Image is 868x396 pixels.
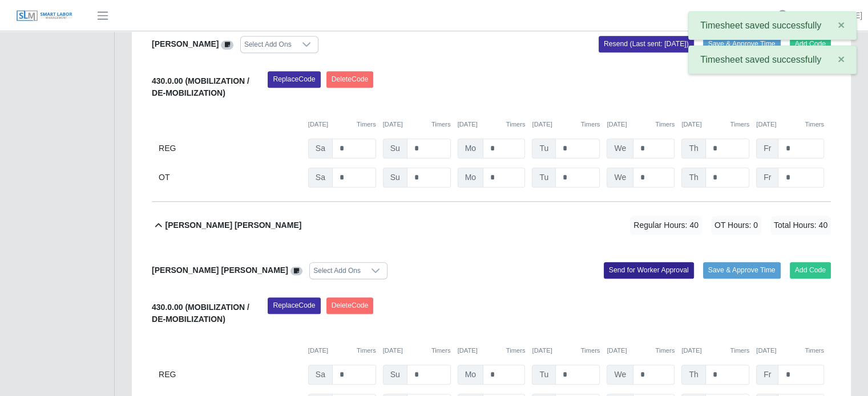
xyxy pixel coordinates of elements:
span: Mo [458,168,483,187]
button: Save & Approve Time [703,262,781,278]
button: Timers [357,120,376,129]
button: [PERSON_NAME] [PERSON_NAME] Regular Hours: 40 OT Hours: 0 Total Hours: 40 [152,202,831,248]
div: [DATE] [681,120,749,129]
button: Send for Worker Approval [604,262,694,278]
div: [DATE] [308,120,376,129]
span: Fr [756,365,778,385]
button: ReplaceCode [268,297,320,313]
div: [DATE] [532,120,600,129]
div: [DATE] [681,346,749,356]
span: Total Hours: 40 [770,216,831,235]
div: [DATE] [383,120,451,129]
button: Resend (Last sent: [DATE]) [599,36,694,52]
div: REG [159,138,301,158]
button: Timers [730,120,749,129]
span: We [607,138,633,158]
span: Su [383,168,407,187]
div: Select Add Ons [241,36,295,52]
a: View/Edit Notes [290,266,303,275]
button: Timers [655,120,675,129]
span: Th [681,138,705,158]
div: [DATE] [756,346,824,356]
span: Mo [458,365,483,385]
span: Tu [532,168,556,187]
div: [DATE] [383,346,451,356]
a: View/Edit Notes [221,39,233,48]
span: Su [383,138,407,158]
span: Sa [308,138,333,158]
b: 430.0.00 (MOBILIZATION / DE-MOBILIZATION) [152,76,249,97]
div: [DATE] [458,346,526,356]
div: OT [159,168,301,187]
div: Timesheet saved successfully [688,46,857,74]
span: Mo [458,138,483,158]
span: Fr [756,168,778,187]
span: Sa [308,365,333,385]
button: Timers [506,346,526,356]
img: SLM Logo [16,10,73,22]
button: ReplaceCode [268,71,320,87]
button: DeleteCode [326,71,374,87]
span: We [607,365,633,385]
span: OT Hours: 0 [711,216,761,235]
button: Add Code [790,262,831,278]
div: [DATE] [532,346,600,356]
div: [DATE] [607,346,675,356]
div: REG [159,365,301,385]
button: Timers [431,346,451,356]
a: [PERSON_NAME] [797,10,862,22]
div: Timesheet saved successfully [688,11,857,40]
button: Timers [805,120,824,129]
span: × [838,52,845,66]
div: [DATE] [756,120,824,129]
button: Timers [805,346,824,356]
div: Select Add Ons [310,263,364,279]
b: [PERSON_NAME] [152,39,219,48]
span: We [607,168,633,187]
button: Timers [581,120,600,129]
span: × [838,18,845,31]
div: [DATE] [308,346,376,356]
span: Fr [756,138,778,158]
button: Timers [655,346,675,356]
span: Th [681,365,705,385]
span: Su [383,365,407,385]
span: Tu [532,138,556,158]
button: Timers [431,120,451,129]
div: [DATE] [607,120,675,129]
b: 430.0.00 (MOBILIZATION / DE-MOBILIZATION) [152,303,249,324]
b: [PERSON_NAME] [PERSON_NAME] [152,266,288,275]
button: Timers [730,346,749,356]
b: [PERSON_NAME] [PERSON_NAME] [165,219,302,231]
button: Timers [506,120,526,129]
span: Th [681,168,705,187]
span: Regular Hours: 40 [630,216,702,235]
div: [DATE] [458,120,526,129]
button: Timers [357,346,376,356]
button: Timers [581,346,600,356]
span: Tu [532,365,556,385]
button: DeleteCode [326,297,374,313]
span: Sa [308,168,333,187]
